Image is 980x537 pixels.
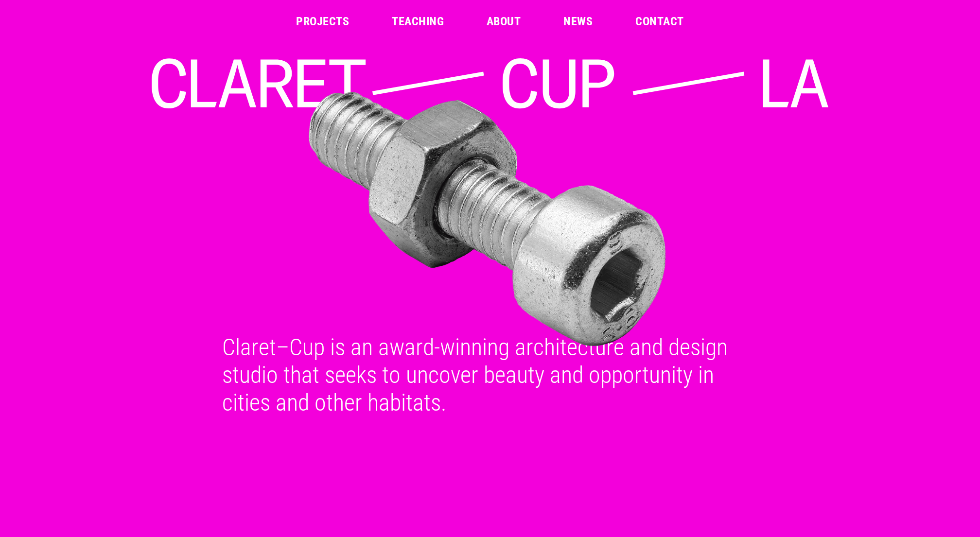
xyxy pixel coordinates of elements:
[210,333,770,416] div: Claret–Cup is an award-winning architecture and design studio that seeks to uncover beauty and op...
[563,16,593,27] a: News
[296,16,683,27] nav: Main Menu
[487,16,521,27] a: About
[296,16,349,27] a: Projects
[145,85,829,354] img: Metal screw with nut
[392,16,444,27] a: Teaching
[635,16,683,27] a: Contact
